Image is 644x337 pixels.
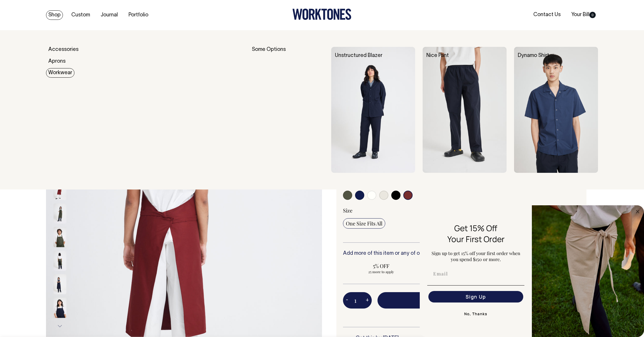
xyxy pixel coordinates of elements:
[514,47,598,173] img: Dynamo Shirt
[343,261,419,276] input: 5% OFF 25 more to apply
[426,53,449,58] a: Nice Pant
[454,223,497,233] span: Get 15% Off
[343,295,351,306] button: -
[377,292,580,308] button: Add to bill —VND748000.00
[423,47,507,173] img: Nice Pant
[346,220,382,227] span: One Size Fits All
[46,68,74,78] a: Workwear
[46,57,68,66] a: Aprons
[46,10,63,20] a: Shop
[331,47,415,173] img: Unstructured Blazer
[343,207,580,214] div: Size
[447,233,505,244] span: Your First Order
[427,285,524,286] img: underline
[377,312,580,319] span: Spend VND6225080.399999999 more to get FREE SHIPPING
[634,208,641,215] button: Close dialog
[569,10,598,20] a: Your Bill0
[126,10,151,20] a: Portfolio
[428,291,523,302] button: Sign Up
[427,308,524,320] button: No, Thanks
[53,180,66,200] img: Birdy Apron
[346,269,416,274] span: 25 more to apply
[432,250,520,262] span: Sign up to get 15% off your first order when you spend $150 or more.
[346,263,416,269] span: 5% OFF
[46,45,81,54] a: Accessories
[53,250,66,271] img: olive
[363,295,372,306] button: +
[518,53,549,58] a: Dynamo Shirt
[252,47,324,173] div: Some Options
[589,12,596,18] span: 0
[343,218,385,229] input: One Size Fits All
[53,203,66,223] img: olive
[98,10,120,20] a: Journal
[53,227,66,247] img: olive
[53,298,66,318] img: dark-navy
[420,205,644,337] div: FLYOUT Form
[53,274,66,294] img: dark-navy
[69,10,92,20] a: Custom
[532,205,644,337] img: 5e34ad8f-4f05-4173-92a8-ea475ee49ac9.jpeg
[531,10,563,20] a: Contact Us
[335,53,382,58] a: Unstructured Blazer
[343,251,580,256] h6: Add more of this item or any of our other to save
[55,319,64,332] button: Next
[428,268,523,279] input: Email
